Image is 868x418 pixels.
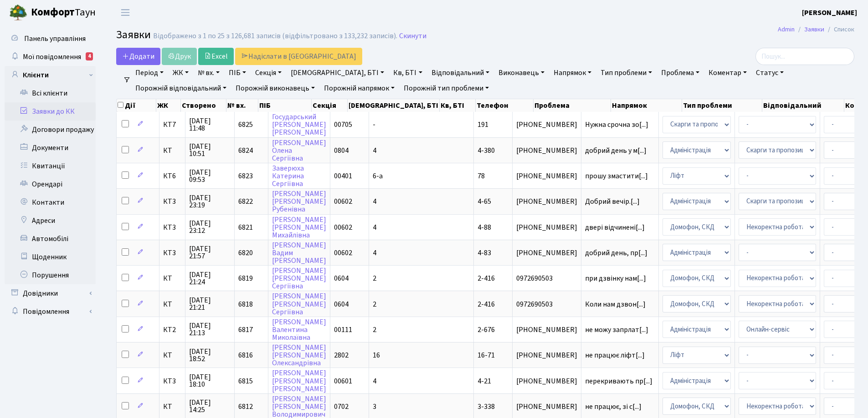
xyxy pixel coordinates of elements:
a: Excel [198,48,234,65]
span: 00401 [334,171,352,181]
span: 4-88 [478,222,491,232]
th: Створено [181,99,226,112]
a: [PERSON_NAME]ВалентинаМиколаївна [272,317,326,342]
a: Статус [752,65,787,81]
nav: breadcrumb [764,20,868,39]
a: Напрямок [550,65,595,81]
span: 00602 [334,248,352,258]
span: 6818 [238,299,253,309]
a: Відповідальний [428,65,493,81]
a: Проблема [657,65,703,81]
span: КТ [163,147,181,154]
a: Адреси [5,212,96,230]
span: 2802 [334,350,349,360]
th: Тип проблеми [682,99,763,112]
span: [DATE] 21:21 [189,297,231,311]
span: 2-416 [478,299,495,309]
span: 6824 [238,146,253,156]
span: 00705 [334,120,352,130]
span: [PHONE_NUMBER] [516,326,577,333]
a: [PERSON_NAME]ОленаСергіївна [272,138,326,163]
span: 16 [373,350,380,360]
span: двері відчинені[...] [585,222,645,232]
a: [PERSON_NAME][PERSON_NAME]Сергіївна [272,266,326,291]
span: КТ3 [163,249,181,257]
th: [DEMOGRAPHIC_DATA], БТІ [348,99,440,112]
a: Документи [5,139,96,157]
span: добрий день, пр[...] [585,248,647,258]
button: Переключити навігацію [114,5,137,20]
span: не працює, зі с[...] [585,402,642,412]
span: 2-416 [478,273,495,283]
a: Додати [116,48,160,65]
span: [DATE] 23:19 [189,194,231,209]
span: 6812 [238,402,253,412]
a: Мої повідомлення4 [5,48,96,66]
span: 6820 [238,248,253,258]
a: Порожній виконавець [232,81,318,96]
a: Період [132,65,167,81]
span: 2 [373,299,376,309]
span: [PHONE_NUMBER] [516,352,577,359]
span: [PHONE_NUMBER] [516,121,577,128]
a: Кв, БТІ [390,65,426,81]
span: [DATE] 11:48 [189,117,231,132]
a: Договори продажу [5,121,96,139]
span: 4-21 [478,376,491,386]
th: Напрямок [611,99,682,112]
span: 3 [373,402,376,412]
span: 6819 [238,273,253,283]
a: Орендарі [5,175,96,193]
span: 2 [373,325,376,335]
a: Квитанції [5,157,96,175]
span: 0972690503 [516,275,577,282]
span: КТ2 [163,326,181,333]
span: 4 [373,248,376,258]
span: 6822 [238,196,253,206]
span: КТ3 [163,224,181,231]
a: Порожній відповідальний [132,81,230,96]
span: 4-65 [478,196,491,206]
span: [DATE] 10:51 [189,143,231,157]
span: 4 [373,376,376,386]
span: прошу змастити[...] [585,171,648,181]
span: КТ6 [163,172,181,180]
span: при дзвінку нам[...] [585,273,646,283]
span: Нужна срочна зо[...] [585,120,648,130]
span: 4-380 [478,146,495,156]
span: 00602 [334,222,352,232]
a: [PERSON_NAME][PERSON_NAME][PERSON_NAME] [272,368,326,394]
span: 0604 [334,299,349,309]
span: КТ [163,275,181,282]
span: 6-а [373,171,383,181]
th: ПІБ [258,99,312,112]
b: [PERSON_NAME] [802,8,857,18]
th: Відповідальний [762,99,844,112]
span: [DATE] 23:12 [189,220,231,234]
span: 0804 [334,146,349,156]
a: [PERSON_NAME][PERSON_NAME]Олександрівна [272,342,326,368]
a: Скинути [399,32,426,40]
a: Заявки до КК [5,102,96,121]
span: [PHONE_NUMBER] [516,198,577,205]
span: [DATE] 14:25 [189,399,231,413]
a: Панель управління [5,30,96,48]
span: [DATE] 21:13 [189,322,231,337]
span: 78 [478,171,485,181]
img: logo.png [9,4,27,22]
a: [PERSON_NAME][PERSON_NAME]Сергіївна [272,292,326,317]
span: Панель управління [24,34,86,44]
span: Мої повідомлення [23,52,81,62]
a: Порожній тип проблеми [400,81,493,96]
li: Список [824,25,854,35]
span: не працює ліфт[...] [585,350,645,360]
span: 4-83 [478,248,491,258]
span: перекривають пр[...] [585,376,652,386]
span: [DATE] 18:10 [189,373,231,388]
th: № вх. [226,99,258,112]
span: КТ7 [163,121,181,128]
span: 6816 [238,350,253,360]
a: Секція [252,65,285,81]
span: 0702 [334,402,349,412]
span: Додати [122,51,154,61]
